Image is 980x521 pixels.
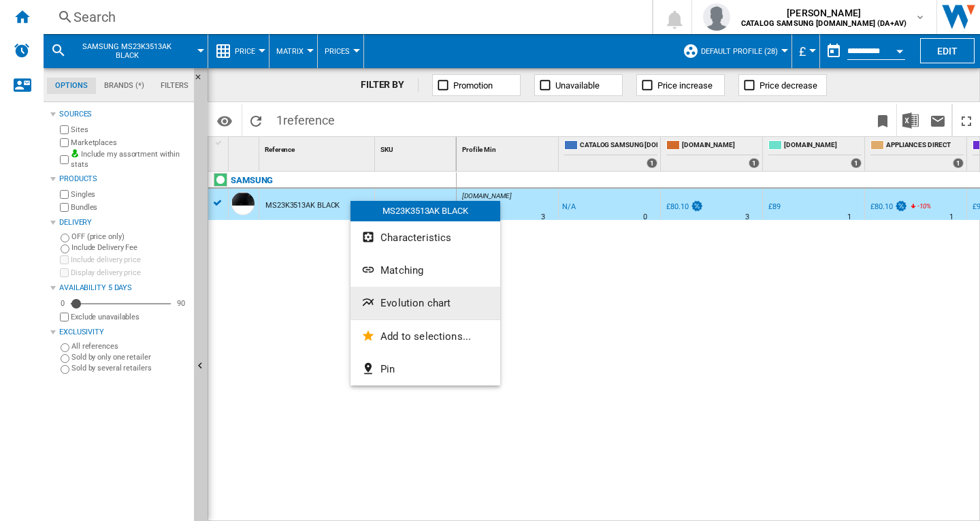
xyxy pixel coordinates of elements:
[350,221,500,254] button: Characteristics
[380,363,395,375] span: Pin
[350,320,500,353] button: Add to selections...
[380,264,423,277] span: Matching
[380,297,451,309] span: Evolution chart
[350,201,500,221] div: MS23K3513AK BLACK
[350,353,500,385] button: Pin...
[380,232,451,244] span: Characteristics
[380,330,471,343] span: Add to selections...
[350,254,500,287] button: Matching
[350,287,500,319] button: Evolution chart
